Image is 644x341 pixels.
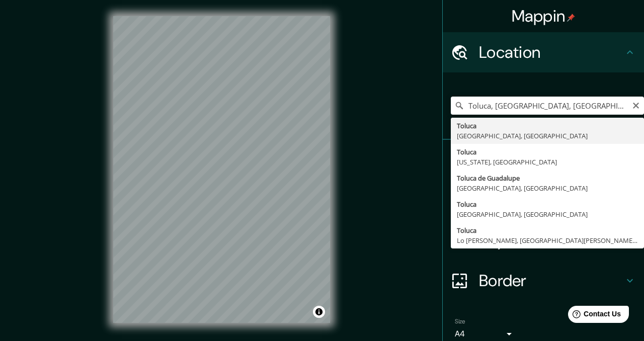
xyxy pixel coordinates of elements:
[457,131,638,141] div: [GEOGRAPHIC_DATA], [GEOGRAPHIC_DATA]
[455,317,465,326] label: Size
[113,16,330,323] canvas: Map
[479,42,624,62] h4: Location
[443,220,644,261] div: Layout
[457,209,638,219] div: [GEOGRAPHIC_DATA], [GEOGRAPHIC_DATA]
[457,235,638,245] div: Lo [PERSON_NAME], [GEOGRAPHIC_DATA][PERSON_NAME] 9120000, [GEOGRAPHIC_DATA]
[567,14,575,22] img: pin-icon.png
[512,6,576,26] h4: Mappin
[632,100,640,110] button: Clear
[554,302,633,330] iframe: Help widget launcher
[443,261,644,301] div: Border
[443,140,644,180] div: Pins
[479,271,624,291] h4: Border
[443,180,644,220] div: Style
[457,147,638,157] div: Toluca
[457,157,638,167] div: [US_STATE], [GEOGRAPHIC_DATA]
[451,97,644,115] input: Pick your city or area
[457,199,638,209] div: Toluca
[457,121,638,131] div: Toluca
[479,230,624,250] h4: Layout
[457,183,638,193] div: [GEOGRAPHIC_DATA], [GEOGRAPHIC_DATA]
[457,173,638,183] div: Toluca de Guadalupe
[457,225,638,235] div: Toluca
[313,306,325,318] button: Toggle attribution
[443,32,644,72] div: Location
